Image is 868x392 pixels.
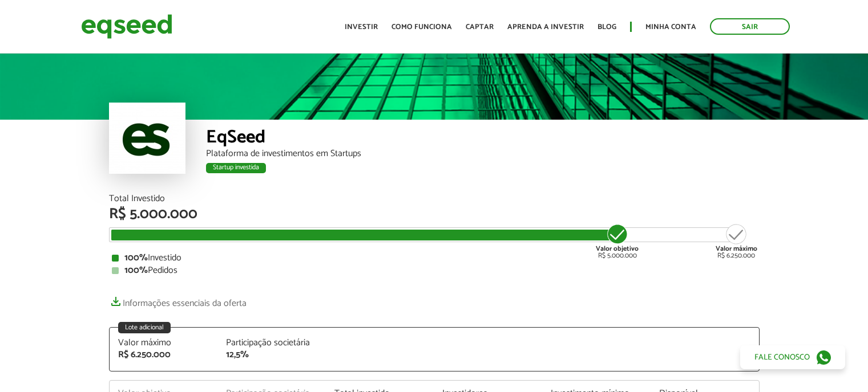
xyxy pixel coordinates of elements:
[645,23,696,31] a: Minha conta
[112,254,757,263] div: Investido
[391,23,452,31] a: Como funciona
[81,11,172,42] img: EqSeed
[226,338,317,348] div: Participação societária
[716,243,757,254] strong: Valor máximo
[507,23,584,31] a: Aprenda a investir
[109,207,760,222] div: R$ 5.000.000
[118,350,209,360] div: R$ 6.250.000
[597,23,616,31] a: Blog
[109,194,760,203] div: Total Investido
[206,163,266,173] div: Startup investida
[740,345,845,369] a: Fale conosco
[109,292,247,308] a: Informações essenciais da oferta
[596,243,639,254] strong: Valor objetivo
[118,322,171,333] div: Lote adicional
[596,223,639,259] div: R$ 5.000.000
[112,266,757,275] div: Pedidos
[466,23,494,31] a: Captar
[710,18,790,35] a: Sair
[124,250,148,266] strong: 100%
[226,350,317,360] div: 12,5%
[206,128,760,149] div: EqSeed
[345,23,378,31] a: Investir
[124,263,148,278] strong: 100%
[118,338,209,348] div: Valor máximo
[716,223,757,259] div: R$ 6.250.000
[206,149,760,158] div: Plataforma de investimentos em Startups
